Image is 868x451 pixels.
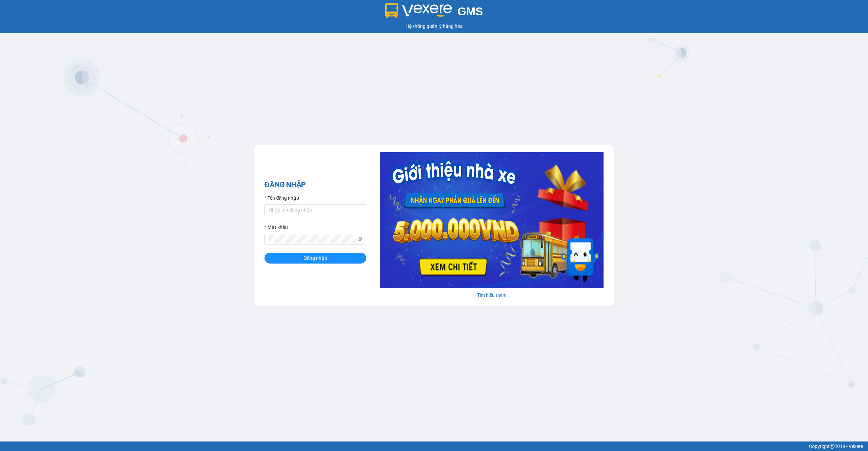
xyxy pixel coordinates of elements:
[385,10,483,16] a: GMS
[830,444,834,449] span: copyright
[380,152,604,288] img: banner-0
[264,194,299,202] label: Tên đăng nhập
[264,253,366,264] button: Đăng nhập
[357,237,362,241] span: eye-invisible
[2,22,866,30] div: Hệ thống quản lý hàng hóa
[264,223,288,231] label: Mật khẩu
[269,235,356,243] input: Mật khẩu
[303,254,327,262] span: Đăng nhập
[264,204,366,215] input: Tên đăng nhập
[5,443,863,450] div: Copyright 2019 - Vexere
[264,179,366,191] h2: ĐĂNG NHẬP
[385,3,452,18] img: logo 2
[457,5,483,18] span: GMS
[380,291,604,299] div: Tìm hiểu thêm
